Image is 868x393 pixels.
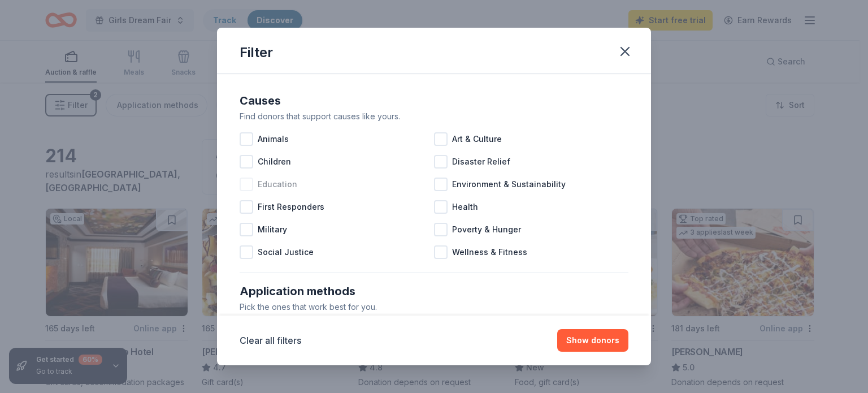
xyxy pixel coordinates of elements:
span: Military [258,223,287,236]
span: Poverty & Hunger [452,223,521,236]
span: Children [258,155,291,169]
button: Clear all filters [240,334,301,347]
span: Animals [258,132,289,146]
div: Find donors that support causes like yours. [240,110,628,123]
span: First Responders [258,200,324,214]
span: Education [258,178,297,191]
span: Disaster Relief [452,155,510,169]
span: Environment & Sustainability [452,178,566,191]
span: Art & Culture [452,132,502,146]
div: Causes [240,92,628,110]
span: Social Justice [258,245,314,259]
div: Filter [240,44,273,62]
span: Health [452,200,478,214]
span: Wellness & Fitness [452,245,527,259]
button: Show donors [557,329,628,352]
div: Application methods [240,282,628,300]
div: Pick the ones that work best for you. [240,300,628,314]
